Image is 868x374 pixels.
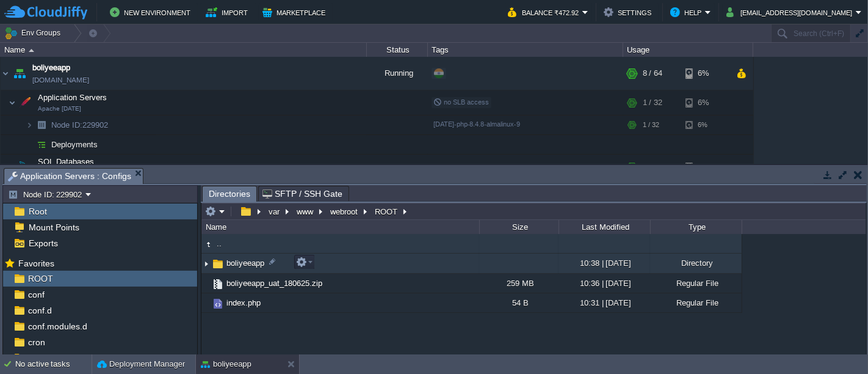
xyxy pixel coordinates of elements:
[26,135,33,154] img: AMDAwAAAACH5BAEAAAAALAAAAAABAAEAAAICRAEAOw==
[651,220,742,234] div: Type
[33,116,50,134] img: AMDAwAAAACH5BAEAAAAALAAAAAABAAEAAAICRAEAOw==
[201,293,211,312] img: AMDAwAAAACH5BAEAAAAALAAAAAABAAEAAAICRAEAOw==
[37,93,109,102] a: Application ServersApache [DATE]
[373,206,400,217] button: ROOT
[225,278,324,288] a: boliyeeapp_uat_180625.zip
[433,98,489,106] span: no SLB access
[262,186,342,201] span: SFTP / SSH Gate
[367,57,428,90] div: Running
[33,135,50,154] img: AMDAwAAAACH5BAEAAAAALAAAAAABAAEAAAICRAEAOw==
[8,169,131,184] span: Application Servers : Configs
[38,105,81,112] span: Apache [DATE]
[16,90,34,115] img: AMDAwAAAACH5BAEAAAAALAAAAAABAAEAAAICRAEAOw==
[685,155,725,179] div: 7%
[643,116,659,134] div: 1 / 32
[433,120,520,128] span: [DATE]-php-8.4.8-almalinux-9
[26,116,33,134] img: AMDAwAAAACH5BAEAAAAALAAAAAABAAEAAAICRAEAOw==
[4,24,65,42] button: Env Groups
[51,120,82,130] span: Node ID:
[26,305,54,316] a: conf.d
[26,273,55,284] a: ROOT
[559,274,650,293] div: 10:36 | [DATE]
[211,297,225,310] img: AMDAwAAAACH5BAEAAAAALAAAAAABAAEAAAICRAEAOw==
[643,155,662,179] div: 7 / 32
[624,43,753,57] div: Usage
[211,277,225,291] img: AMDAwAAAACH5BAEAAAAALAAAAAABAAEAAAICRAEAOw==
[480,220,559,234] div: Size
[32,62,70,74] a: boliyeeapp
[559,254,650,273] div: 10:38 | [DATE]
[650,254,742,273] div: Directory
[11,57,28,90] img: AMDAwAAAACH5BAEAAAAALAAAAAABAAEAAAICRAEAOw==
[201,274,211,293] img: AMDAwAAAACH5BAEAAAAALAAAAAABAAEAAAICRAEAOw==
[685,90,725,115] div: 6%
[267,206,283,217] button: var
[685,57,725,90] div: 6%
[201,254,211,273] img: AMDAwAAAACH5BAEAAAAALAAAAAABAAEAAAICRAEAOw==
[559,293,650,312] div: 10:31 | [DATE]
[670,5,705,20] button: Help
[8,189,85,200] button: Node ID: 229902
[26,206,49,217] a: Root
[650,293,742,312] div: Regular File
[16,155,34,179] img: AMDAwAAAACH5BAEAAAAALAAAAAABAAEAAAICRAEAOw==
[37,92,109,103] span: Application Servers
[201,203,866,220] input: Click to enter the path
[15,354,92,374] div: No active tasks
[26,321,89,332] span: conf.modules.d
[643,90,662,115] div: 1 / 32
[225,258,266,268] a: boliyeeapp
[4,5,87,20] img: CloudJiffy
[26,238,60,249] a: Exports
[97,358,185,370] button: Deployment Manager
[50,120,110,130] a: Node ID:229902
[726,5,856,20] button: [EMAIL_ADDRESS][DOMAIN_NAME]
[328,206,361,217] button: webroot
[201,238,215,251] img: AMDAwAAAACH5BAEAAAAALAAAAAABAAEAAAICRAEAOw==
[9,90,16,115] img: AMDAwAAAACH5BAEAAAAALAAAAAABAAEAAAICRAEAOw==
[429,43,623,57] div: Tags
[9,155,16,179] img: AMDAwAAAACH5BAEAAAAALAAAAAABAAEAAAICRAEAOw==
[215,238,223,249] a: ..
[367,43,427,57] div: Status
[209,186,250,202] span: Directories
[16,258,56,268] a: Favorites
[26,222,81,233] a: Mount Points
[37,157,96,166] a: SQL Databases
[26,289,46,300] a: conf
[26,353,53,364] a: hooks
[203,220,479,234] div: Name
[262,5,329,20] button: Marketplace
[295,206,316,217] button: www
[508,5,582,20] button: Balance ₹472.92
[32,74,89,86] a: [DOMAIN_NAME]
[37,156,96,167] span: SQL Databases
[206,5,251,20] button: Import
[643,57,662,90] div: 8 / 64
[110,5,194,20] button: New Environment
[50,120,110,130] span: 229902
[225,298,262,308] a: index.php
[50,139,99,150] a: Deployments
[650,274,742,293] div: Regular File
[604,5,655,20] button: Settings
[201,358,251,370] button: boliyeeapp
[26,337,47,348] a: cron
[211,257,225,271] img: AMDAwAAAACH5BAEAAAAALAAAAAABAAEAAAICRAEAOw==
[1,43,366,57] div: Name
[1,57,10,90] img: AMDAwAAAACH5BAEAAAAALAAAAAABAAEAAAICRAEAOw==
[479,274,559,293] div: 259 MB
